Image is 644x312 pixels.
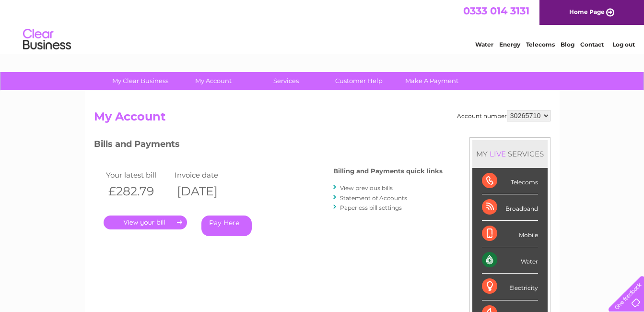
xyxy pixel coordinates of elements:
h4: Billing and Payments quick links [333,168,443,175]
div: Electricity [482,274,538,300]
a: Contact [580,41,604,48]
a: View previous bills [340,184,393,192]
a: Blog [561,41,574,48]
a: Make A Payment [392,72,471,90]
div: Mobile [482,221,538,247]
div: Broadband [482,194,538,221]
h3: Bills and Payments [94,137,443,154]
div: Account number [457,110,550,121]
a: My Clear Business [101,72,180,90]
a: Paperless bill settings [340,204,402,211]
div: Clear Business is a trading name of Verastar Limited (registered in [GEOGRAPHIC_DATA] No. 3667643... [96,5,549,47]
div: Water [482,247,538,274]
a: Telecoms [526,41,555,48]
th: [DATE] [172,181,241,201]
td: Invoice date [172,168,241,181]
h2: My Account [94,110,550,128]
a: 0333 014 3131 [463,5,529,17]
img: logo.png [23,25,71,54]
a: Energy [499,41,520,48]
a: . [104,216,187,229]
div: LIVE [488,149,508,158]
a: Log out [612,41,635,48]
th: £282.79 [104,181,173,201]
a: Services [246,72,326,90]
td: Your latest bill [104,168,173,181]
a: Pay Here [201,216,252,236]
div: Telecoms [482,168,538,194]
a: My Account [174,72,253,90]
a: Customer Help [319,72,398,90]
div: MY SERVICES [472,140,548,168]
a: Statement of Accounts [340,194,407,202]
a: Water [475,41,493,48]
